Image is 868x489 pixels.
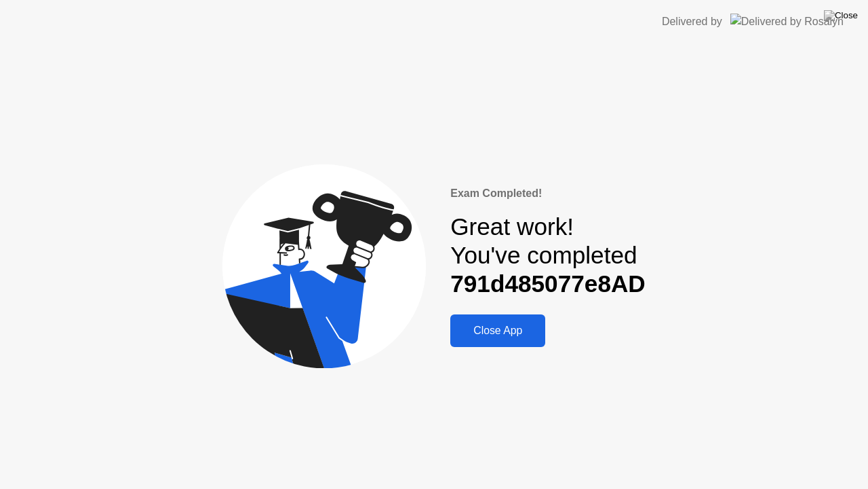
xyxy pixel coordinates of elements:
div: Great work! You've completed [450,213,646,299]
div: Delivered by [662,14,722,30]
img: Close [824,10,858,21]
b: 791d485077e8AD [450,270,646,297]
div: Close App [454,325,541,337]
button: Close App [450,314,545,347]
div: Exam Completed! [450,185,646,202]
img: Delivered by Rosalyn [730,14,844,29]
